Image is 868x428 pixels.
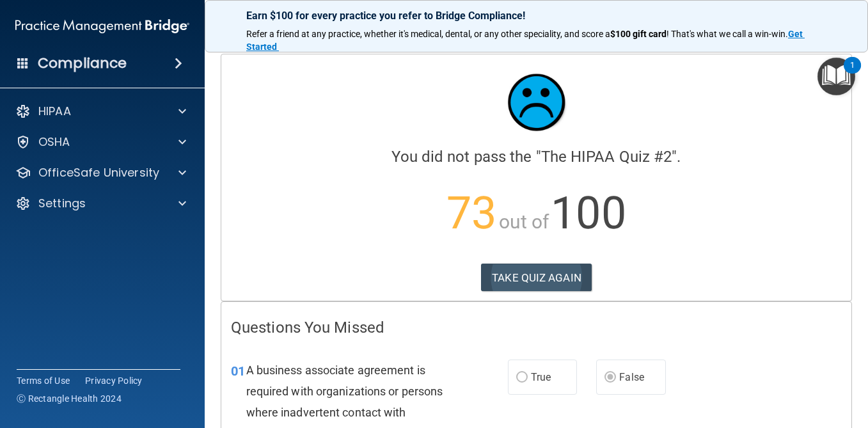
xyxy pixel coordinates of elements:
h4: Questions You Missed [231,319,842,336]
a: OfficeSafe University [15,165,186,180]
p: Settings [38,196,86,211]
a: Terms of Use [17,374,70,387]
a: Get Started [246,29,805,52]
span: 01 [231,363,245,379]
p: OfficeSafe University [38,165,159,180]
h4: Compliance [38,54,127,72]
span: out of [499,210,549,233]
h4: You did not pass the " ". [231,148,842,165]
span: True [531,371,551,383]
p: OSHA [38,134,70,150]
a: HIPAA [15,104,186,119]
span: Ⓒ Rectangle Health 2024 [17,392,122,405]
a: Settings [15,196,186,211]
span: 100 [551,187,626,239]
span: The HIPAA Quiz #2 [541,148,672,166]
p: HIPAA [38,104,71,119]
span: 73 [446,187,496,239]
button: TAKE QUIZ AGAIN [481,264,592,292]
span: False [619,371,644,383]
a: Privacy Policy [85,374,143,387]
img: sad_face.ecc698e2.jpg [498,64,575,141]
div: 1 [850,65,855,82]
img: PMB logo [15,13,189,39]
input: False [604,373,616,383]
p: Earn $100 for every practice you refer to Bridge Compliance! [246,10,826,22]
span: ! That's what we call a win-win. [667,29,788,39]
input: True [516,373,528,383]
strong: $100 gift card [610,29,667,39]
span: Refer a friend at any practice, whether it's medical, dental, or any other speciality, and score a [246,29,610,39]
a: OSHA [15,134,186,150]
button: Open Resource Center, 1 new notification [817,58,855,95]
